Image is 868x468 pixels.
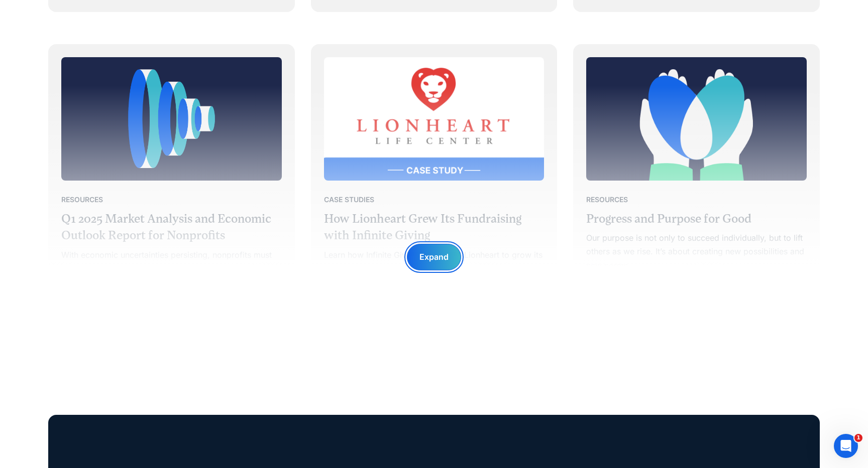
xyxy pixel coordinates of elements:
[574,45,819,313] a: ResourcesProgress and Purpose for GoodOur purpose is not only to succeed individually, but to lif...
[419,250,449,264] div: Expand
[834,434,858,458] iframe: Intercom live chat
[312,45,557,329] a: Case StudiesHow Lionheart Grew Its Fundraising with Infinite GivingLearn how Infinite Giving has ...
[854,434,862,442] span: 1
[49,45,294,316] a: ResourcesQ1 2025 Market Analysis and Economic Outlook Report for NonprofitsWith economic uncertai...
